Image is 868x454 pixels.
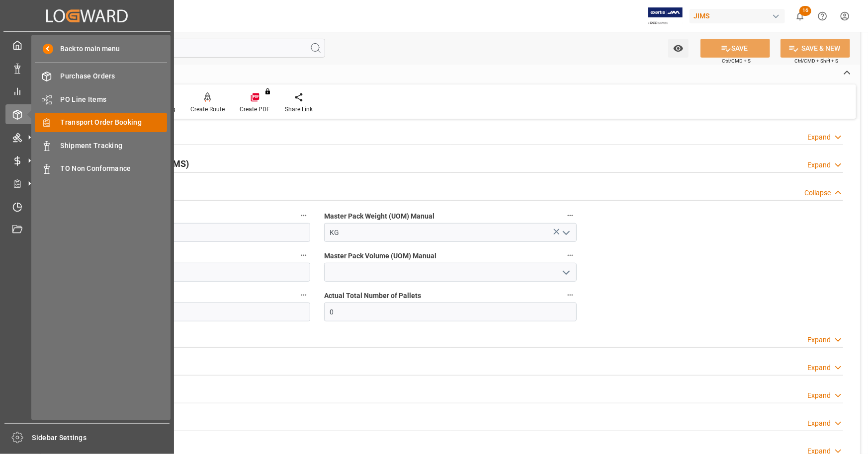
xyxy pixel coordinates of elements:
[61,94,168,105] span: PO Line Items
[61,141,168,151] span: Shipment Tracking
[794,57,838,65] span: Ctrl/CMD + Shift + S
[558,225,573,240] button: open menu
[5,197,169,216] a: Timeslot Management V2
[804,188,831,198] div: Collapse
[781,39,850,58] button: SAVE & NEW
[61,71,168,81] span: Purchase Orders
[807,160,831,170] div: Expand
[690,6,789,25] button: JIMS
[811,5,834,27] button: Help Center
[690,9,785,23] div: JIMS
[32,433,170,443] span: Sidebar Settings
[807,363,831,373] div: Expand
[190,105,225,114] div: Create Route
[789,5,811,27] button: show 16 new notifications
[5,220,169,239] a: Document Management
[46,39,325,58] input: Search Fields
[297,209,310,222] button: Actual Total Gross Weight
[5,81,169,101] a: My Reports
[324,251,436,261] span: Master Pack Volume (UOM) Manual
[5,35,169,55] a: My Cockpit
[35,67,167,86] a: Purchase Orders
[5,58,169,77] a: Data Management
[324,291,421,301] span: Actual Total Number of Pallets
[53,44,120,54] span: Back to main menu
[722,57,751,65] span: Ctrl/CMD + S
[564,289,577,302] button: Actual Total Number of Pallets
[61,163,168,174] span: TO Non Conformance
[297,289,310,302] button: Actual Total Number of Cartons
[564,249,577,262] button: Master Pack Volume (UOM) Manual
[807,335,831,345] div: Expand
[285,105,313,114] div: Share Link
[648,7,683,25] img: Exertis%20JAM%20-%20Email%20Logo.jpg_1722504956.jpg
[807,418,831,429] div: Expand
[700,39,770,58] button: SAVE
[668,39,689,58] button: open menu
[807,132,831,143] div: Expand
[35,136,167,155] a: Shipment Tracking
[807,390,831,401] div: Expand
[558,265,573,280] button: open menu
[799,6,811,16] span: 16
[61,117,168,128] span: Transport Order Booking
[297,249,310,262] button: Actual Total Volume
[35,159,167,178] a: TO Non Conformance
[35,89,167,109] a: PO Line Items
[564,209,577,222] button: Master Pack Weight (UOM) Manual
[324,211,434,222] span: Master Pack Weight (UOM) Manual
[35,113,167,132] a: Transport Order Booking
